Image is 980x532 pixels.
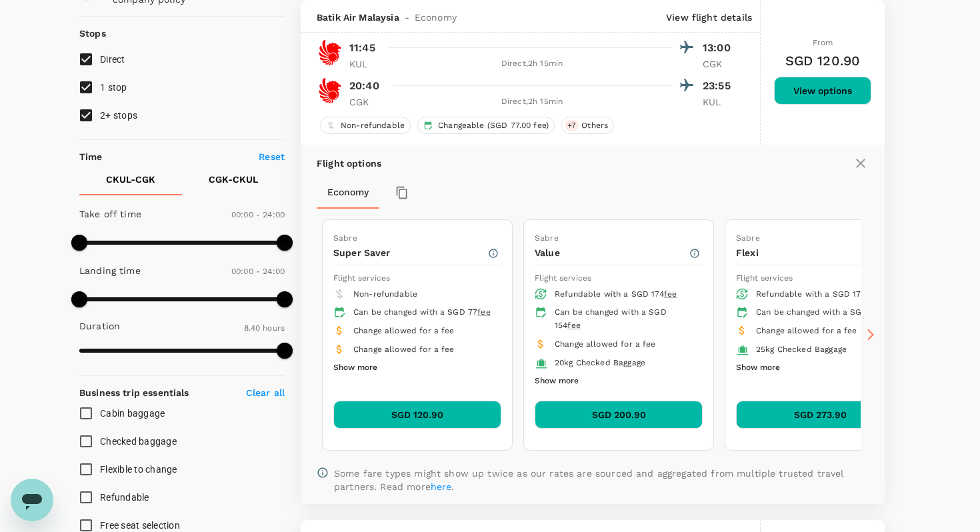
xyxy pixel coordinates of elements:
[535,373,579,390] button: Show more
[535,401,703,429] button: SGD 200.90
[349,57,383,71] p: KUL
[703,95,736,109] p: KUL
[100,436,177,447] span: Checked baggage
[317,11,399,24] span: Batik Air Malaysia
[555,339,656,349] span: Change allowed for a fee
[320,117,411,134] div: Non-refundable
[317,77,343,104] img: OD
[11,479,53,521] iframe: Button to launch messaging window
[246,386,285,399] p: Clear all
[736,273,793,283] span: Flight services
[664,289,677,299] span: fee
[79,28,106,39] strong: Stops
[100,492,149,503] span: Refundable
[535,246,689,259] p: Value
[231,210,285,219] span: 00:00 - 24:00
[736,401,904,429] button: SGD 273.90
[259,150,285,163] p: Reset
[477,307,490,317] span: fee
[100,54,125,65] span: Direct
[736,359,780,377] button: Show more
[433,120,554,131] span: Changeable (SGD 77.00 fee)
[353,289,417,299] span: Non-refundable
[756,326,857,335] span: Change allowed for a fee
[334,467,869,493] p: Some fare types might show up twice as our rates are sourced and aggregated from multiple trusted...
[813,38,833,47] span: From
[391,95,673,109] div: Direct , 2h 15min
[106,173,155,186] p: CKUL - CGK
[244,323,285,333] span: 8.40 hours
[317,157,381,170] p: Flight options
[349,40,375,56] p: 11:45
[79,319,120,333] p: Duration
[736,246,890,259] p: Flexi
[703,40,736,56] p: 13:00
[349,95,383,109] p: CGK
[79,387,189,398] strong: Business trip essentials
[774,77,871,105] button: View options
[317,177,379,209] button: Economy
[561,117,614,134] div: +7Others
[100,82,127,93] span: 1 stop
[666,11,752,24] p: View flight details
[100,110,137,121] span: 2+ stops
[333,359,377,377] button: Show more
[349,78,379,94] p: 20:40
[209,173,258,186] p: CGK - CKUL
[353,326,455,335] span: Change allowed for a fee
[100,520,180,531] span: Free seat selection
[335,120,410,131] span: Non-refundable
[333,401,501,429] button: SGD 120.90
[703,57,736,71] p: CGK
[417,117,555,134] div: Changeable (SGD 77.00 fee)
[415,11,457,24] span: Economy
[535,233,559,243] span: Sabre
[565,120,579,131] span: + 7
[703,78,736,94] p: 23:55
[756,345,847,354] span: 25kg Checked Baggage
[100,464,177,475] span: Flexible to change
[567,321,580,330] span: fee
[399,11,415,24] span: -
[576,120,613,131] span: Others
[431,481,452,492] a: here
[555,306,692,333] div: Can be changed with a SGD 154
[317,39,343,66] img: OD
[333,246,487,259] p: Super Saver
[100,408,165,419] span: Cabin baggage
[353,345,455,354] span: Change allowed for a fee
[535,273,591,283] span: Flight services
[555,358,645,367] span: 20kg Checked Baggage
[231,267,285,276] span: 00:00 - 24:00
[333,233,357,243] span: Sabre
[736,233,760,243] span: Sabre
[79,207,141,221] p: Take off time
[756,306,893,319] div: Can be changed with a SGD 92
[756,288,893,301] div: Refundable with a SGD 174
[391,57,673,71] div: Direct , 2h 15min
[79,264,141,277] p: Landing time
[333,273,390,283] span: Flight services
[353,306,491,319] div: Can be changed with a SGD 77
[79,150,103,163] p: Time
[785,50,861,71] h6: SGD 120.90
[555,288,692,301] div: Refundable with a SGD 174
